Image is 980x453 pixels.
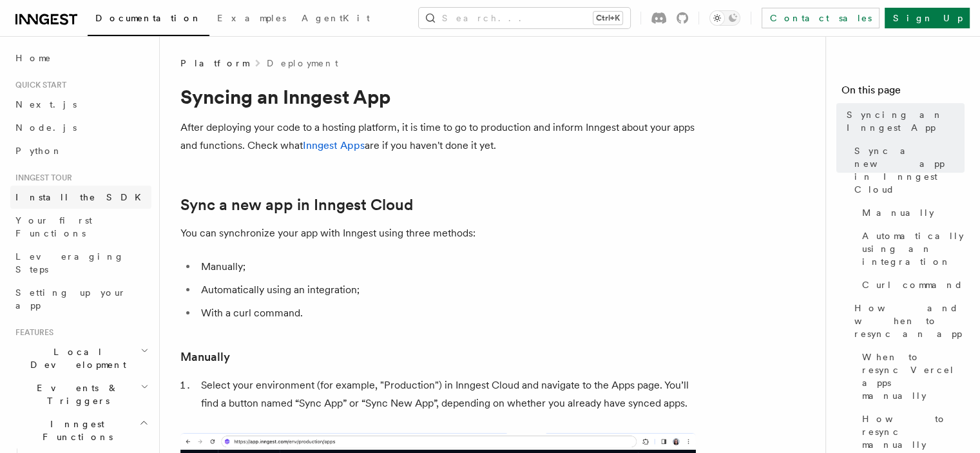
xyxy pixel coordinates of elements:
[10,245,151,281] a: Leveraging Steps
[15,122,77,133] span: Node.js
[267,57,338,70] a: Deployment
[10,46,151,70] a: Home
[197,376,696,412] li: Select your environment (for example, "Production") in Inngest Cloud and navigate to the Apps pag...
[180,85,696,108] h1: Syncing an Inngest App
[15,192,149,202] span: Install the SDK
[857,273,965,296] a: Curl command
[10,327,53,338] span: Features
[10,173,72,183] span: Inngest tour
[857,201,965,224] a: Manually
[180,224,696,242] p: You can synchronize your app with Inngest using three methods:
[10,381,140,407] span: Events & Triggers
[885,8,970,28] a: Sign Up
[88,4,209,36] a: Documentation
[841,103,965,139] a: Syncing an Inngest App
[15,287,126,311] span: Setting up your app
[849,139,965,201] a: Sync a new app in Inngest Cloud
[10,116,151,139] a: Node.js
[854,302,965,340] span: How and when to resync an app
[10,412,151,448] button: Inngest Functions
[862,206,934,219] span: Manually
[10,281,151,317] a: Setting up your app
[15,146,62,156] span: Python
[302,13,370,23] span: AgentKit
[862,412,965,451] span: How to resync manually
[303,139,365,151] a: Inngest Apps
[197,304,696,322] li: With a curl command.
[10,340,151,376] button: Local Development
[180,348,230,366] a: Manually
[862,229,965,268] span: Automatically using an integration
[209,4,294,35] a: Examples
[180,119,696,155] p: After deploying your code to a hosting platform, it is time to go to production and inform Innges...
[762,8,879,28] a: Contact sales
[862,278,963,291] span: Curl command
[857,224,965,273] a: Automatically using an integration
[10,418,139,443] span: Inngest Functions
[10,209,151,245] a: Your first Functions
[10,186,151,209] a: Install the SDK
[10,345,140,371] span: Local Development
[10,139,151,162] a: Python
[15,215,92,238] span: Your first Functions
[180,196,413,214] a: Sync a new app in Inngest Cloud
[841,82,965,103] h4: On this page
[849,296,965,345] a: How and when to resync an app
[862,351,965,402] span: When to resync Vercel apps manually
[10,93,151,116] a: Next.js
[15,52,52,64] span: Home
[294,4,378,35] a: AgentKit
[15,99,77,110] span: Next.js
[419,8,630,28] button: Search...Ctrl+K
[857,345,965,407] a: When to resync Vercel apps manually
[593,12,622,24] kbd: Ctrl+K
[847,108,965,134] span: Syncing an Inngest App
[10,80,66,90] span: Quick start
[197,258,696,276] li: Manually;
[217,13,286,23] span: Examples
[15,251,124,275] span: Leveraging Steps
[10,376,151,412] button: Events & Triggers
[95,13,202,23] span: Documentation
[854,144,965,196] span: Sync a new app in Inngest Cloud
[197,281,696,299] li: Automatically using an integration;
[709,10,740,26] button: Toggle dark mode
[180,57,249,70] span: Platform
